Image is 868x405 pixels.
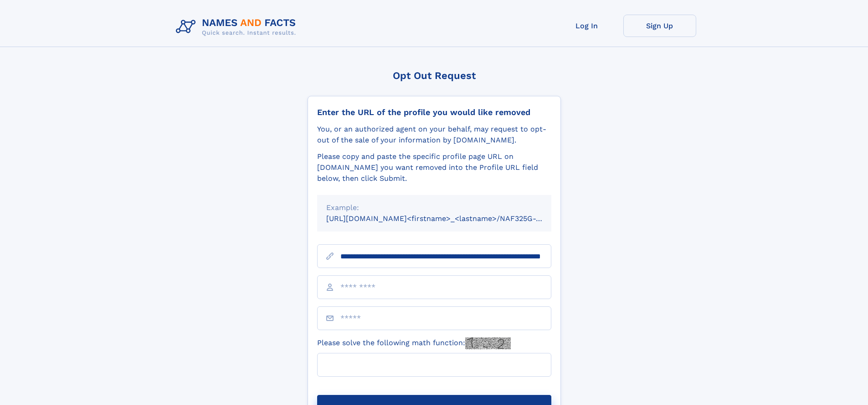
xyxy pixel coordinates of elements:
[317,337,511,349] label: Please solve the following math function:
[550,15,623,37] a: Log In
[317,151,551,184] div: Please copy and paste the specific profile page URL on [DOMAIN_NAME] you want removed into the Pr...
[326,202,542,213] div: Example:
[317,107,551,117] div: Enter the URL of the profile you would like removed
[623,15,696,37] a: Sign Up
[308,70,561,81] div: Opt Out Request
[317,124,551,146] div: You, or an authorized agent on your behalf, may request to opt-out of the sale of your informatio...
[172,15,303,39] img: Logo Names and Facts
[326,214,569,223] small: [URL][DOMAIN_NAME]<firstname>_<lastname>/NAF325G-xxxxxxxx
